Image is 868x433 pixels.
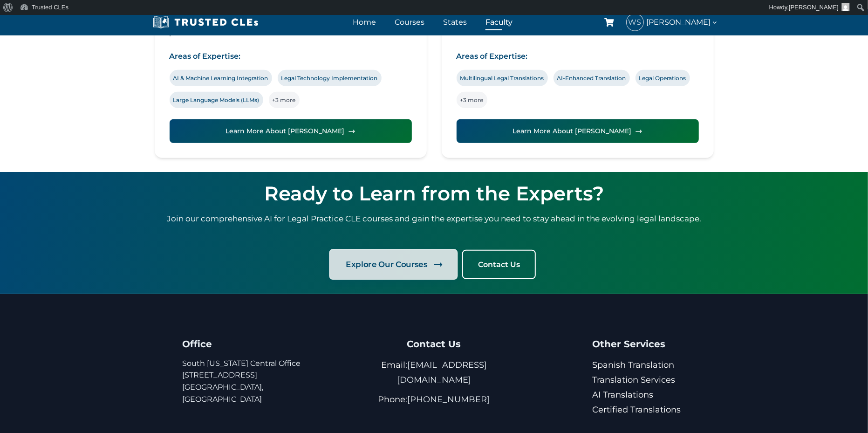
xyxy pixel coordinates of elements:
span: Learn More About [PERSON_NAME] [513,125,631,137]
a: [PHONE_NUMBER] [407,394,490,405]
a: Spanish Translation [592,360,674,370]
span: Multilingual Legal Translations [457,70,548,86]
span: Legal Technology Implementation [278,70,382,86]
a: Courses [392,15,427,29]
a: Translation Services [592,375,675,385]
p: Email: [358,357,510,387]
a: States [441,15,469,29]
span: Legal Operations [636,70,690,86]
span: Explore Our Courses [346,258,427,271]
h4: Office [183,336,335,352]
a: Learn More About [PERSON_NAME] [170,119,412,143]
h4: Contact Us [358,336,510,352]
a: Certified Translations [592,405,681,415]
a: South [US_STATE] Central Office[STREET_ADDRESS][GEOGRAPHIC_DATA], [GEOGRAPHIC_DATA] [183,359,301,404]
h4: Other Services [592,336,685,352]
span: [PERSON_NAME] [647,16,718,28]
a: AI Translations [592,390,653,400]
span: AI-Enhanced Translation [554,70,630,86]
img: Trusted CLEs [150,15,261,29]
a: Home [350,15,378,29]
span: Large Language Models (LLMs) [170,92,263,108]
span: WS [627,14,643,31]
a: Contact Us [462,250,536,279]
p: Phone: [358,392,510,407]
a: Learn More About [PERSON_NAME] [457,119,699,143]
a: Faculty [483,15,515,29]
a: Explore Our Courses [329,249,458,280]
span: +3 more [269,92,300,108]
span: +3 more [457,92,487,108]
h4: Areas of Expertise: [457,50,699,62]
span: Learn More About [PERSON_NAME] [226,125,344,137]
span: [PERSON_NAME] [789,4,839,11]
p: Join our comprehensive AI for Legal Practice CLE courses and gain the expertise you need to stay ... [103,213,765,225]
span: AI & Machine Learning Integration [170,70,272,86]
a: [EMAIL_ADDRESS][DOMAIN_NAME] [397,360,487,385]
h4: Areas of Expertise: [170,50,412,62]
